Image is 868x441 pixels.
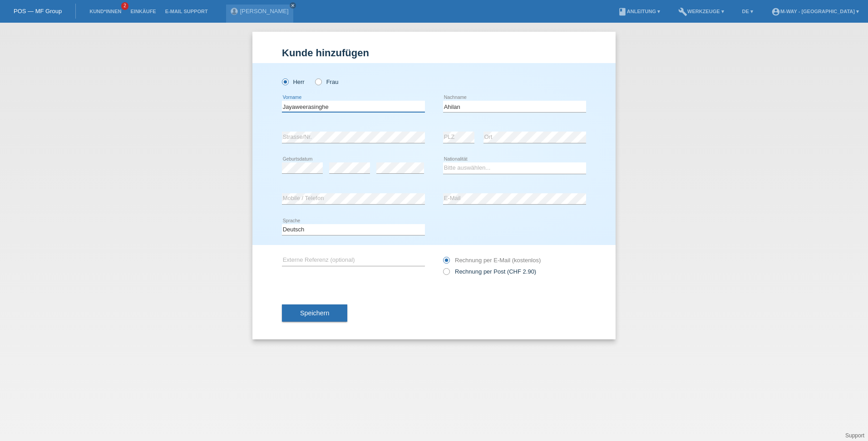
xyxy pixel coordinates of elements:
[845,432,864,439] a: Support
[443,268,536,275] label: Rechnung per Post (CHF 2.90)
[678,7,687,16] i: build
[291,3,295,8] i: close
[121,2,128,10] span: 2
[613,9,665,14] a: bookAnleitung ▾
[771,7,780,16] i: account_circle
[767,9,863,14] a: account_circlem-way - [GEOGRAPHIC_DATA] ▾
[738,9,758,14] a: DE ▾
[443,257,541,264] label: Rechnung per E-Mail (kostenlos)
[282,78,288,84] input: Herr
[618,7,627,16] i: book
[161,9,212,14] a: E-Mail Support
[14,8,62,15] a: POS — MF Group
[126,9,160,14] a: Einkäufe
[85,9,126,14] a: Kund*innen
[240,8,289,15] a: [PERSON_NAME]
[282,304,347,322] button: Speichern
[315,78,321,84] input: Frau
[282,47,586,59] h1: Kunde hinzufügen
[443,268,449,279] input: Rechnung per Post (CHF 2.90)
[315,78,338,85] label: Frau
[290,2,296,9] a: close
[674,9,729,14] a: buildWerkzeuge ▾
[300,309,329,317] span: Speichern
[282,78,305,85] label: Herr
[443,257,449,268] input: Rechnung per E-Mail (kostenlos)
